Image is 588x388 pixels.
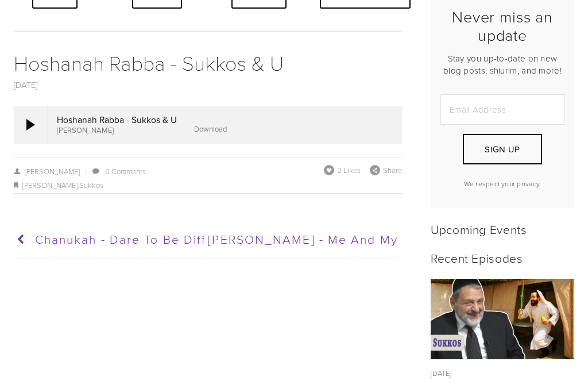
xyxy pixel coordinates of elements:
[440,52,564,76] p: Stay you up-to-date on new blog posts, shiurim, and more!
[337,165,361,175] span: 2 Likes
[463,134,542,164] button: Sign Up
[440,179,564,189] p: We respect your privacy.
[431,222,574,236] h2: Upcoming Events
[440,7,564,45] h2: Never miss an update
[431,279,574,360] a: Sukkos - Take Yom Kippur with you
[370,165,402,175] div: Share
[485,143,520,155] span: Sign Up
[14,225,204,254] a: Chanukah - Dare to Be Different
[431,251,574,265] h2: Recent Episodes
[80,166,91,176] span: /
[14,179,402,193] div: ,
[14,48,284,76] a: Hoshanah Rabba - Sukkos & U
[79,180,103,190] a: Sukkos
[208,231,451,247] span: [PERSON_NAME] - Me and My Shadow
[105,166,146,176] a: 0 Comments
[14,79,38,91] a: [DATE]
[431,279,575,360] img: Sukkos - Take Yom Kippur with you
[431,368,452,378] time: [DATE]
[208,225,398,254] a: [PERSON_NAME] - Me and My Shadow
[194,124,227,134] a: Download
[440,94,564,125] input: Email Address
[22,180,78,190] a: [PERSON_NAME]
[35,231,240,247] span: Chanukah - Dare to Be Different
[14,166,80,176] a: [PERSON_NAME]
